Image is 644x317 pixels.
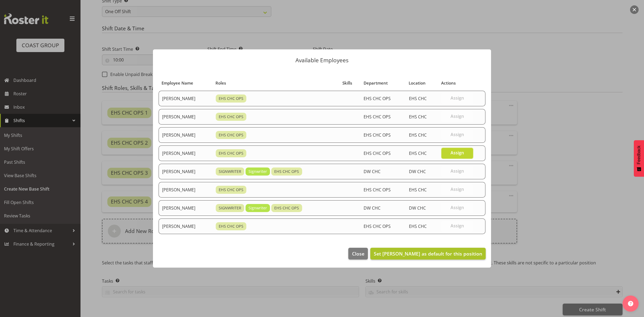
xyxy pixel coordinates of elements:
[409,132,427,138] span: EHS CHC
[352,250,364,257] span: Close
[219,150,243,156] span: EHS CHC OPS
[219,169,241,174] span: SIGNWRITER
[374,250,482,257] span: Set [PERSON_NAME] as default for this position
[451,132,464,137] span: Assign
[409,187,427,193] span: EHS CHC
[159,200,213,216] td: [PERSON_NAME]
[162,80,193,86] span: Employee Name
[409,205,426,211] span: DW CHC
[219,205,241,211] span: SIGNWRITER
[159,109,213,125] td: [PERSON_NAME]
[409,114,427,120] span: EHS CHC
[636,145,641,164] span: Feedback
[364,150,391,156] span: EHS CHC OPS
[159,91,213,106] td: [PERSON_NAME]
[451,223,464,228] span: Assign
[364,187,391,193] span: EHS CHC OPS
[634,140,644,177] button: Feedback - Show survey
[409,80,426,86] span: Location
[451,114,464,119] span: Assign
[409,150,427,156] span: EHS CHC
[364,132,391,138] span: EHS CHC OPS
[219,132,243,138] span: EHS CHC OPS
[219,114,243,120] span: EHS CHC OPS
[441,80,456,86] span: Actions
[451,150,464,155] span: Assign
[248,205,267,211] span: Signwriter
[159,127,213,143] td: [PERSON_NAME]
[451,187,464,192] span: Assign
[370,248,486,260] button: Set [PERSON_NAME] as default for this position
[219,96,243,101] span: EHS CHC OPS
[158,57,486,63] p: Available Employees
[451,95,464,101] span: Assign
[219,187,243,193] span: EHS CHC OPS
[215,80,226,86] span: Roles
[451,168,464,174] span: Assign
[409,96,427,101] span: EHS CHC
[274,169,299,174] span: EHS CHC OPS
[364,96,391,101] span: EHS CHC OPS
[409,169,426,174] span: DW CHC
[348,248,368,260] button: Close
[159,164,213,179] td: [PERSON_NAME]
[628,301,633,306] img: help-xxl-2.png
[159,218,213,234] td: [PERSON_NAME]
[364,223,391,229] span: EHS CHC OPS
[219,223,243,229] span: EHS CHC OPS
[159,145,213,161] td: [PERSON_NAME]
[274,205,299,211] span: EHS CHC OPS
[159,182,213,198] td: [PERSON_NAME]
[364,205,380,211] span: DW CHC
[364,114,391,120] span: EHS CHC OPS
[451,205,464,210] span: Assign
[364,169,380,174] span: DW CHC
[364,80,388,86] span: Department
[248,169,267,174] span: Signwriter
[342,80,352,86] span: Skills
[409,223,427,229] span: EHS CHC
